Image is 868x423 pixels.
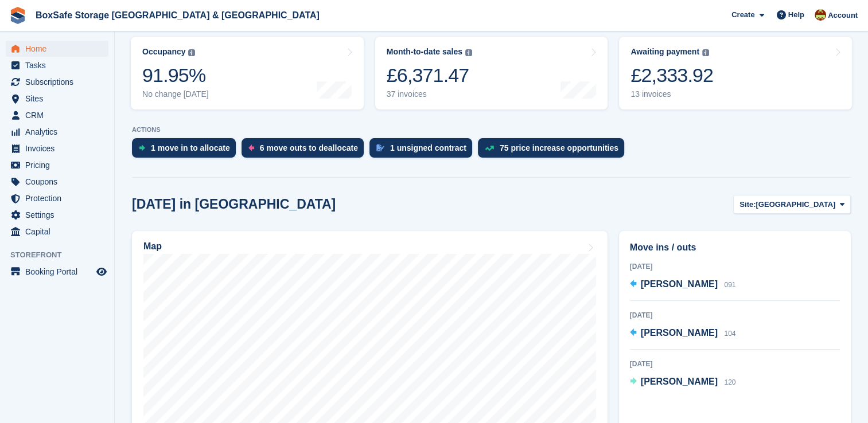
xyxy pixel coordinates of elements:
[6,74,108,90] a: menu
[6,41,108,57] a: menu
[739,199,756,210] span: Site:
[641,279,718,289] span: [PERSON_NAME]
[6,207,108,223] a: menu
[25,157,94,173] span: Pricing
[95,265,108,279] a: Preview store
[6,157,108,173] a: menu
[6,140,108,156] a: menu
[242,138,369,163] a: 6 move outs to deallocate
[390,143,466,152] div: 1 unsigned contract
[151,143,230,152] div: 1 move in to allocate
[731,9,754,21] span: Create
[630,261,840,272] div: [DATE]
[724,281,735,289] span: 091
[25,207,94,223] span: Settings
[132,197,336,212] h2: [DATE] in [GEOGRAPHIC_DATA]
[142,89,209,99] div: No change [DATE]
[630,277,736,292] a: [PERSON_NAME] 091
[25,107,94,123] span: CRM
[25,224,94,240] span: Capital
[6,124,108,140] a: menu
[132,138,242,163] a: 1 move in to allocate
[131,37,364,109] a: Occupancy 91.95% No change [DATE]
[619,37,852,109] a: Awaiting payment £2,333.92 13 invoices
[375,37,608,109] a: Month-to-date sales £6,371.47 37 invoices
[6,107,108,123] a: menu
[132,126,851,134] p: ACTIONS
[260,143,358,152] div: 6 move outs to deallocate
[25,174,94,190] span: Coupons
[25,57,94,73] span: Tasks
[6,57,108,73] a: menu
[25,264,94,280] span: Booking Portal
[702,49,709,56] img: icon-info-grey-7440780725fd019a000dd9b08b2336e03edf1995a4989e88bcd33f0948082b44.svg
[485,146,494,151] img: price_increase_opportunities-93ffe204e8149a01c8c9dc8f82e8f89637d9d84a8eef4429ea346261dce0b2c0.svg
[9,7,26,24] img: stora-icon-8386f47178a22dfd0bd8f6a31ec36ba5ce8667c1dd55bd0f319d3a0aa187defe.svg
[500,143,618,152] div: 75 price increase opportunities
[369,138,478,163] a: 1 unsigned contract
[25,190,94,206] span: Protection
[630,375,736,390] a: [PERSON_NAME] 120
[478,138,630,163] a: 75 price increase opportunities
[630,326,736,341] a: [PERSON_NAME] 104
[6,190,108,206] a: menu
[641,328,718,338] span: [PERSON_NAME]
[10,249,114,261] span: Storefront
[788,9,804,21] span: Help
[139,144,145,151] img: move_ins_to_allocate_icon-fdf77a2bb77ea45bf5b3d319d69a93e2d87916cf1d5bf7949dd705db3b84f3ca.svg
[142,64,209,87] div: 91.95%
[724,378,735,386] span: 120
[25,41,94,57] span: Home
[630,64,713,87] div: £2,333.92
[6,91,108,107] a: menu
[630,359,840,369] div: [DATE]
[387,64,472,87] div: £6,371.47
[756,199,835,210] span: [GEOGRAPHIC_DATA]
[25,124,94,140] span: Analytics
[6,174,108,190] a: menu
[387,47,462,57] div: Month-to-date sales
[142,47,185,57] div: Occupancy
[630,310,840,320] div: [DATE]
[630,89,713,99] div: 13 invoices
[25,74,94,90] span: Subscriptions
[6,264,108,280] a: menu
[143,241,162,252] h2: Map
[31,6,324,25] a: BoxSafe Storage [GEOGRAPHIC_DATA] & [GEOGRAPHIC_DATA]
[724,330,735,338] span: 104
[828,10,858,21] span: Account
[188,49,195,56] img: icon-info-grey-7440780725fd019a000dd9b08b2336e03edf1995a4989e88bcd33f0948082b44.svg
[25,140,94,156] span: Invoices
[465,49,472,56] img: icon-info-grey-7440780725fd019a000dd9b08b2336e03edf1995a4989e88bcd33f0948082b44.svg
[630,241,840,254] h2: Move ins / outs
[630,47,699,57] div: Awaiting payment
[25,91,94,107] span: Sites
[6,224,108,240] a: menu
[815,9,826,21] img: Kim
[248,144,254,151] img: move_outs_to_deallocate_icon-f764333ba52eb49d3ac5e1228854f67142a1ed5810a6f6cc68b1a99e826820c5.svg
[733,195,851,214] button: Site: [GEOGRAPHIC_DATA]
[387,89,472,99] div: 37 invoices
[376,144,384,151] img: contract_signature_icon-13c848040528278c33f63329250d36e43548de30e8caae1d1a13099fd9432cc5.svg
[641,377,718,386] span: [PERSON_NAME]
